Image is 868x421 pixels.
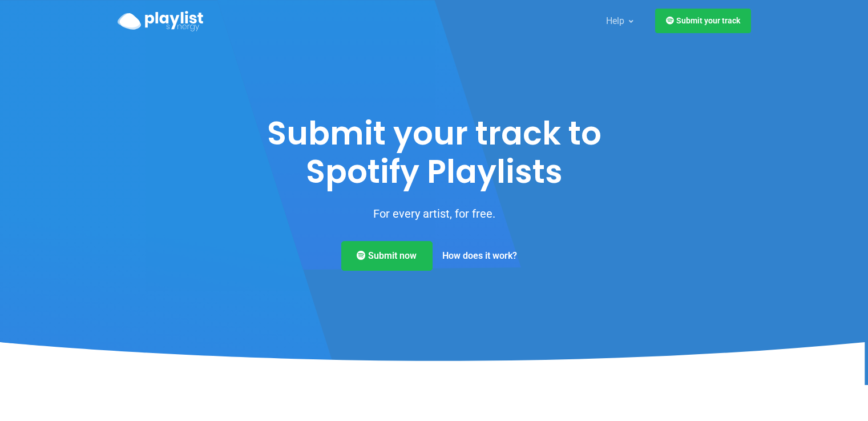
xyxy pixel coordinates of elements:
a: Submit now [341,241,433,271]
img: Playlist Synergy Logo [118,11,203,31]
a: How does it work? [433,241,527,271]
h1: Submit your track to Spotify Playlists [244,114,624,191]
a: Playlist Synergy [118,8,203,34]
a: Submit your track [655,9,751,33]
p: For every artist, for free. [244,205,624,223]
